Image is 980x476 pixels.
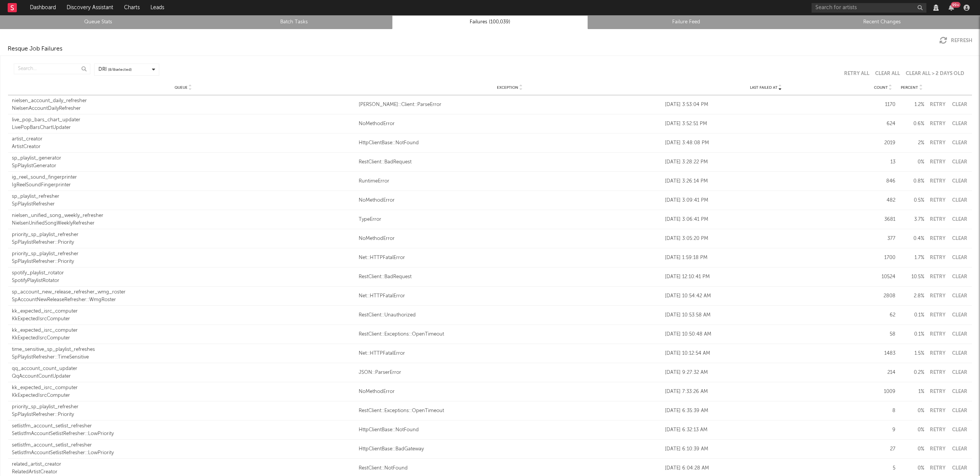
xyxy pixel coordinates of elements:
[665,273,867,281] div: [DATE] 12:10:41 PM
[12,250,355,258] div: priority_sp_playlist_refresher
[871,292,895,300] div: 2808
[12,461,355,476] a: related_artist_creatorRelatedArtistCreator
[12,105,355,112] div: NielsenAccountDailyRefresher
[928,466,947,471] button: Retry
[12,193,355,208] a: sp_playlist_refresherSpPlaylistRefresher
[12,258,355,266] div: SpPlaylistRefresher::Priority
[928,160,947,165] button: Retry
[665,369,867,377] div: [DATE] 9:27:32 AM
[665,216,867,223] div: [DATE] 3:06:41 PM
[939,37,972,44] button: Refresh
[359,139,661,147] div: HttpClientBase::NotFound
[871,369,895,377] div: 214
[12,269,355,284] a: spotify_playlist_rotatorSpotifyPlaylistRotator
[665,120,867,128] div: [DATE] 3:52:51 PM
[899,120,924,128] div: 0.6 %
[359,120,661,128] a: NoMethodError
[359,101,661,109] a: [PERSON_NAME]::Client::ParseError
[359,407,661,415] a: RestClient::Exceptions::OpenTimeout
[12,373,355,380] div: QqAccountCountUpdater
[359,350,661,357] a: Net::HTTPFatalError
[871,178,895,185] div: 846
[359,445,661,453] a: HttpClientBase::BadGateway
[875,71,900,76] button: Clear All
[359,197,661,204] a: NoMethodError
[12,430,355,438] div: SetlistfmAccountSetlistRefresher::LowPriority
[951,179,968,184] button: Clear
[899,101,924,109] div: 1.2 %
[665,388,867,396] div: [DATE] 7:33:26 AM
[928,179,947,184] button: Retry
[4,18,192,27] a: Queue Stats
[200,18,388,27] a: Batch Tasks
[928,447,947,452] button: Retry
[951,121,968,126] button: Clear
[951,351,968,356] button: Clear
[12,212,355,220] div: nielsen_unified_song_weekly_refresher
[12,296,355,304] div: SpAccountNewReleaseRefresher::WmgRoster
[98,66,132,73] div: DRI
[951,466,968,471] button: Clear
[12,308,355,315] div: kk_expected_isrc_computer
[665,235,867,243] div: [DATE] 3:05:20 PM
[871,101,895,109] div: 1170
[12,384,355,399] a: kk_expected_isrc_computerKkExpectedIsrcComputer
[359,158,661,166] a: RestClient::BadRequest
[665,445,867,453] div: [DATE] 6:10:39 AM
[928,236,947,241] button: Retry
[497,85,518,90] span: Exception
[951,140,968,145] button: Clear
[899,388,924,396] div: 1 %
[871,445,895,453] div: 27
[928,408,947,413] button: Retry
[12,346,355,361] a: time_sensitive_sp_playlist_refreshesSpPlaylistRefresher::TimeSensitive
[12,365,355,373] div: qq_account_count_updater
[665,350,867,357] div: [DATE] 10:12:54 AM
[899,158,924,166] div: 0 %
[12,365,355,380] a: qq_account_count_updaterQqAccountCountUpdater
[12,135,355,150] a: artist_creatorArtistCreator
[12,461,355,468] div: related_artist_creator
[12,411,355,419] div: SpPlaylistRefresher::Priority
[874,85,888,90] span: Count
[899,216,924,223] div: 3.7 %
[665,407,867,415] div: [DATE] 6:35:39 AM
[951,198,968,203] button: Clear
[665,139,867,147] div: [DATE] 3:48:08 PM
[12,449,355,457] div: SetlistfmAccountSetlistRefresher::LowPriority
[359,465,661,472] div: RestClient::NotFound
[951,408,968,413] button: Clear
[12,201,355,208] div: SpPlaylistRefresher
[12,354,355,361] div: SpPlaylistRefresher::TimeSensitive
[592,18,780,27] a: Failure Feed
[951,313,968,318] button: Clear
[12,174,355,189] a: ig_reel_sound_fingerprinterIgReelSoundFingerprinter
[665,158,867,166] div: [DATE] 3:28:22 PM
[12,116,355,124] div: live_pop_bars_chart_updater
[951,332,968,337] button: Clear
[8,44,62,54] div: Resque Job Failures
[12,346,355,354] div: time_sensitive_sp_playlist_refreshes
[871,426,895,434] div: 9
[871,311,895,319] div: 62
[928,389,947,394] button: Retry
[928,274,947,279] button: Retry
[12,143,355,151] div: ArtistCreator
[899,178,924,185] div: 0.8 %
[928,217,947,222] button: Retry
[359,292,661,300] div: Net::HTTPFatalError
[901,85,918,90] span: Percent
[899,311,924,319] div: 0.1 %
[12,289,355,303] a: sp_account_new_release_refresher_wmg_rosterSpAccountNewReleaseRefresher::WmgRoster
[359,254,661,262] div: Net::HTTPFatalError
[12,116,355,131] a: live_pop_bars_chart_updaterLivePopBarsChartUpdater
[12,422,355,430] div: setlistfm_account_setlist_refresher
[899,407,924,415] div: 0 %
[899,426,924,434] div: 0 %
[665,178,867,185] div: [DATE] 3:26:14 PM
[359,369,661,377] a: JSON::ParserError
[12,442,355,456] a: setlistfm_account_setlist_refresherSetlistfmAccountSetlistRefresher::LowPriority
